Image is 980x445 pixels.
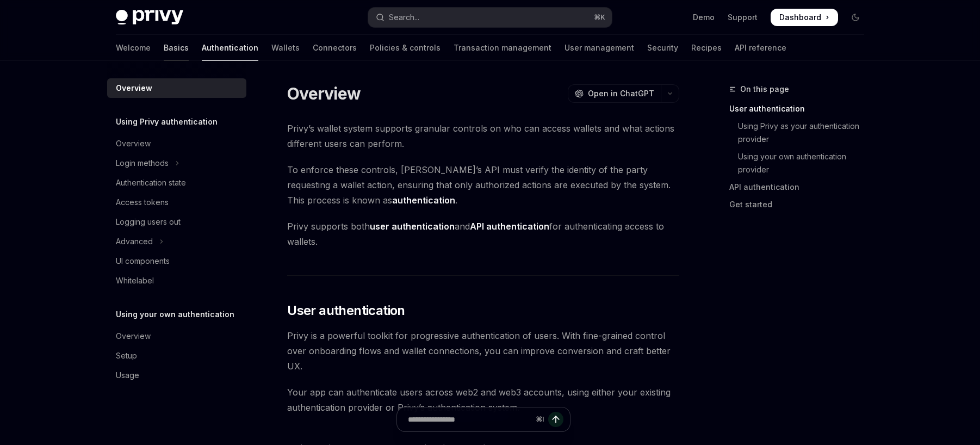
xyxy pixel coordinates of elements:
a: Basics [164,35,189,61]
a: Overview [107,78,246,98]
a: Connectors [313,35,357,61]
div: Login methods [116,157,169,170]
a: Transaction management [454,35,551,61]
a: Overview [107,134,246,153]
div: Whitelabel [116,274,154,287]
a: Policies & controls [370,35,441,61]
a: Demo [693,12,715,23]
div: Overview [116,330,151,343]
a: Recipes [691,35,722,61]
button: Toggle dark mode [847,9,864,26]
div: Overview [116,82,152,95]
h1: Overview [287,84,361,103]
div: Overview [116,137,151,150]
a: Logging users out [107,212,246,232]
span: Dashboard [779,12,821,23]
span: User authentication [287,302,405,319]
div: Search... [389,11,419,24]
div: Usage [116,369,139,382]
a: Welcome [116,35,151,61]
input: Ask a question... [408,407,531,431]
button: Toggle Login methods section [107,153,246,173]
button: Toggle Advanced section [107,232,246,251]
strong: authentication [392,195,455,206]
a: Authentication [202,35,258,61]
strong: user authentication [370,221,455,232]
a: Wallets [271,35,300,61]
a: API authentication [729,178,873,196]
a: Security [647,35,678,61]
a: Dashboard [771,9,838,26]
div: Logging users out [116,215,181,228]
a: Get started [729,196,873,213]
a: Whitelabel [107,271,246,291]
a: User management [565,35,634,61]
div: Setup [116,349,137,362]
div: Advanced [116,235,153,248]
img: dark logo [116,10,183,25]
span: To enforce these controls, [PERSON_NAME]’s API must verify the identity of the party requesting a... [287,162,679,208]
span: Open in ChatGPT [588,88,654,99]
h5: Using your own authentication [116,308,234,321]
button: Open search [368,8,612,27]
div: Authentication state [116,176,186,189]
div: UI components [116,255,170,268]
span: Privy’s wallet system supports granular controls on who can access wallets and what actions diffe... [287,121,679,151]
a: Authentication state [107,173,246,193]
a: Setup [107,346,246,366]
div: Access tokens [116,196,169,209]
a: Usage [107,366,246,385]
button: Open in ChatGPT [568,84,661,103]
h5: Using Privy authentication [116,115,218,128]
span: ⌘ K [594,13,605,22]
a: Using Privy as your authentication provider [729,118,873,148]
strong: API authentication [470,221,549,232]
a: API reference [735,35,786,61]
span: Privy supports both and for authenticating access to wallets. [287,219,679,249]
button: Send message [548,412,563,427]
a: Using your own authentication provider [729,148,873,178]
span: Your app can authenticate users across web2 and web3 accounts, using either your existing authent... [287,385,679,415]
a: UI components [107,251,246,271]
span: On this page [740,83,789,96]
a: Overview [107,326,246,346]
span: Privy is a powerful toolkit for progressive authentication of users. With fine-grained control ov... [287,328,679,374]
a: User authentication [729,100,873,118]
a: Access tokens [107,193,246,212]
a: Support [728,12,758,23]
